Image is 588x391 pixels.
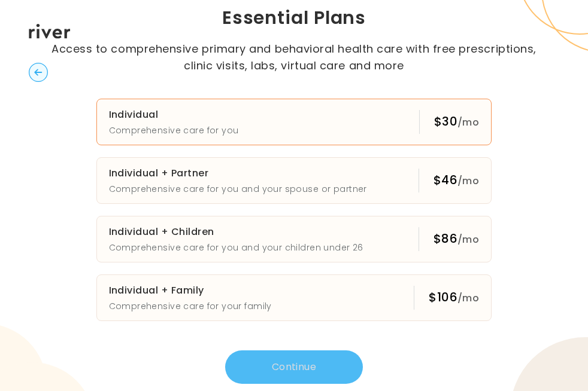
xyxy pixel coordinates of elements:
[109,282,272,299] h3: Individual + Family
[434,230,480,248] div: $86
[109,299,272,313] p: Comprehensive care for your family
[457,115,479,129] span: /mo
[96,216,492,262] button: Individual + ChildrenComprehensive care for you and your children under 26$86/mo
[109,123,239,138] p: Comprehensive care for you
[457,291,479,305] span: /mo
[225,350,363,384] button: Continue
[96,274,492,321] button: Individual + FamilyComprehensive care for your family$106/mo
[109,165,367,182] h3: Individual + Partner
[47,41,541,74] p: Access to comprehensive primary and behavioral health care with free prescriptions, clinic visits...
[96,157,492,204] button: Individual + PartnerComprehensive care for you and your spouse or partner$46/mo
[109,182,367,196] p: Comprehensive care for you and your spouse or partner
[457,233,479,246] span: /mo
[109,106,239,123] h3: Individual
[109,240,363,255] p: Comprehensive care for you and your children under 26
[47,7,541,29] h1: Essential Plans
[434,172,480,190] div: $46
[429,289,479,307] div: $106
[109,224,363,240] h3: Individual + Children
[96,99,492,145] button: IndividualComprehensive care for you$30/mo
[457,174,479,188] span: /mo
[434,113,480,131] div: $30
